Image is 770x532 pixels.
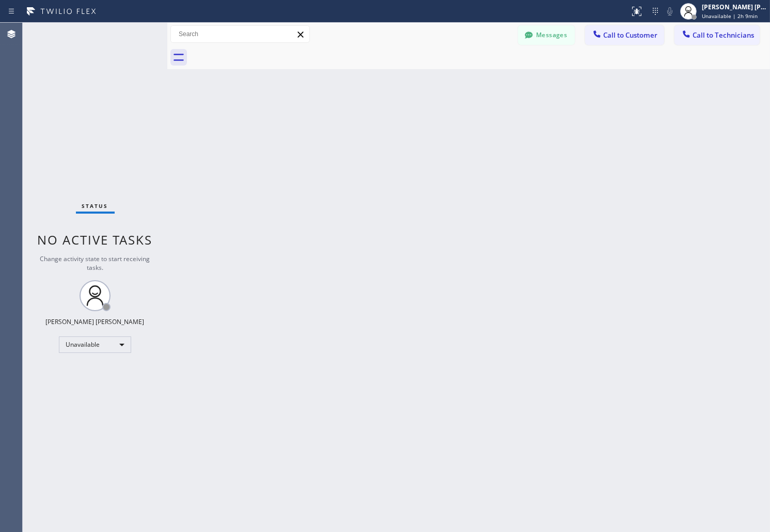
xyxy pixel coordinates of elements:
span: Unavailable | 2h 9min [702,12,758,20]
div: [PERSON_NAME] [PERSON_NAME] [702,3,767,11]
button: Call to Technicians [674,25,760,45]
div: [PERSON_NAME] [PERSON_NAME] [46,317,145,326]
span: Change activity state to start receiving tasks. [40,254,150,272]
button: Mute [663,4,677,19]
span: No active tasks [38,231,153,248]
div: Unavailable [59,336,131,353]
span: Call to Customer [603,30,657,40]
span: Status [82,202,108,209]
input: Search [171,26,309,42]
span: Call to Technicians [693,30,754,40]
button: Messages [518,25,575,45]
button: Call to Customer [585,25,664,45]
